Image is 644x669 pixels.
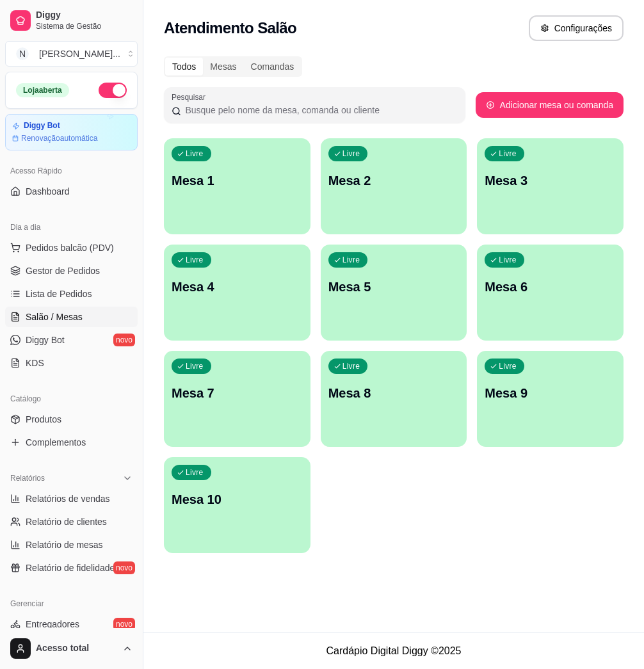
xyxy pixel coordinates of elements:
[165,58,203,76] div: Todos
[5,330,138,350] a: Diggy Botnovo
[328,172,460,189] p: Mesa 2
[186,361,204,371] p: Livre
[5,512,138,532] a: Relatório de clientes
[5,161,138,181] div: Acesso Rápido
[5,614,138,634] a: Entregadoresnovo
[164,18,296,38] h2: Atendimento Salão
[164,351,310,447] button: LivreMesa 7
[5,238,138,258] button: Pedidos balcão (PDV)
[26,515,107,528] span: Relatório de clientes
[164,245,310,341] button: LivreMesa 4
[321,245,467,341] button: LivreMesa 5
[186,467,204,478] p: Livre
[26,310,83,323] span: Salão / Mesas
[5,114,138,150] a: Diggy BotRenovaçãoautomática
[5,488,138,509] a: Relatórios de vendas
[39,47,120,60] div: [PERSON_NAME] ...
[476,92,624,118] button: Adicionar mesa ou comanda
[5,389,138,409] div: Catálogo
[5,41,138,67] button: Select a team
[99,83,127,98] button: Alterar Status
[21,133,97,143] article: Renovação automática
[186,149,204,159] p: Livre
[26,287,92,300] span: Lista de Pedidos
[172,384,303,402] p: Mesa 7
[16,83,69,97] div: Loja aberta
[172,278,303,296] p: Mesa 4
[26,618,79,631] span: Entregadores
[164,457,310,553] button: LivreMesa 10
[499,361,517,371] p: Livre
[172,490,303,508] p: Mesa 10
[26,334,65,346] span: Diggy Bot
[5,535,138,555] a: Relatório de mesas
[5,558,138,578] a: Relatório de fidelidadenovo
[26,413,61,426] span: Produtos
[485,384,616,402] p: Mesa 9
[5,217,138,238] div: Dia a dia
[5,409,138,430] a: Produtos
[36,21,133,31] span: Sistema de Gestão
[172,172,303,189] p: Mesa 1
[26,357,44,369] span: KDS
[5,353,138,373] a: KDS
[321,351,467,447] button: LivreMesa 8
[5,307,138,327] a: Salão / Mesas
[328,278,460,296] p: Mesa 5
[172,92,210,102] label: Pesquisar
[26,241,114,254] span: Pedidos balcão (PDV)
[5,633,138,664] button: Acesso total
[342,255,360,265] p: Livre
[485,278,616,296] p: Mesa 6
[26,492,110,505] span: Relatórios de vendas
[16,47,29,60] span: N
[5,5,138,36] a: DiggySistema de Gestão
[485,172,616,189] p: Mesa 3
[143,633,644,669] footer: Cardápio Digital Diggy © 2025
[342,149,360,159] p: Livre
[5,181,138,202] a: Dashboard
[499,255,517,265] p: Livre
[26,538,103,551] span: Relatório de mesas
[477,138,624,234] button: LivreMesa 3
[5,284,138,304] a: Lista de Pedidos
[477,351,624,447] button: LivreMesa 9
[499,149,517,159] p: Livre
[26,561,115,574] span: Relatório de fidelidade
[186,255,204,265] p: Livre
[244,58,302,76] div: Comandas
[26,264,100,277] span: Gestor de Pedidos
[164,138,310,234] button: LivreMesa 1
[36,643,117,654] span: Acesso total
[181,104,457,117] input: Pesquisar
[5,593,138,614] div: Gerenciar
[10,473,45,483] span: Relatórios
[321,138,467,234] button: LivreMesa 2
[36,10,133,21] span: Diggy
[328,384,460,402] p: Mesa 8
[342,361,360,371] p: Livre
[529,15,624,41] button: Configurações
[26,436,86,449] span: Complementos
[5,261,138,281] a: Gestor de Pedidos
[24,121,60,131] article: Diggy Bot
[26,185,70,198] span: Dashboard
[203,58,243,76] div: Mesas
[5,432,138,453] a: Complementos
[477,245,624,341] button: LivreMesa 6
